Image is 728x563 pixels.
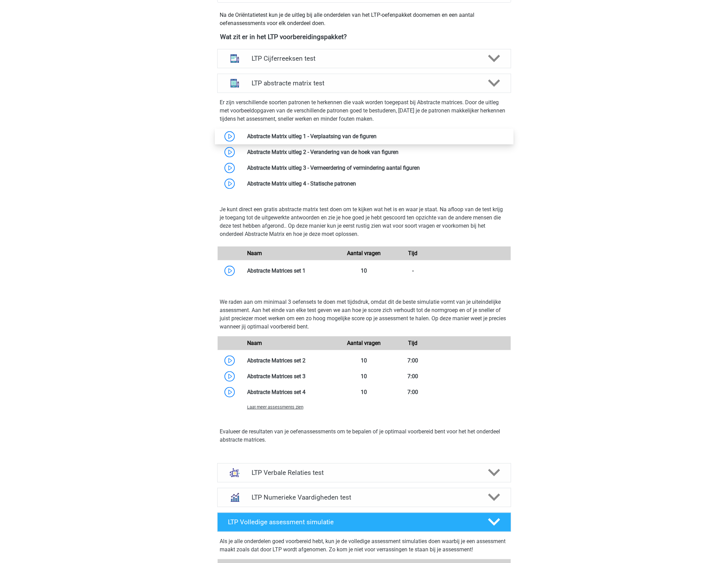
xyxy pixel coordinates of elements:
[220,33,508,41] h4: Wat zit er in het LTP voorbereidingspakket?
[242,267,340,275] div: Abstracte Matrices set 1
[242,180,511,188] div: Abstracte Matrix uitleg 4 - Statische patronen
[226,489,244,506] img: numeriek redeneren
[242,339,340,347] div: Naam
[228,518,477,526] h4: LTP Volledige assessment simulatie
[242,132,511,141] div: Abstracte Matrix uitleg 1 - Verplaatsing van de figuren
[220,428,508,444] p: Evalueer de resultaten van je oefenassessments om te bepalen of je optimaal voorbereid bent voor ...
[226,74,244,92] img: abstracte matrices
[220,205,508,238] p: Je kunt direct een gratis abstracte matrix test doen om te kijken wat het is en waar je staat. Na...
[242,148,511,156] div: Abstracte Matrix uitleg 2 - Verandering van de hoek van figuren
[215,513,514,532] a: LTP Volledige assessment simulatie
[242,357,340,365] div: Abstracte Matrices set 2
[242,388,340,396] div: Abstracte Matrices set 4
[242,249,340,257] div: Naam
[252,469,476,477] h4: LTP Verbale Relaties test
[215,49,514,68] a: cijferreeksen LTP Cijferreeksen test
[252,55,476,62] h4: LTP Cijferreeksen test
[220,537,508,556] div: Als je alle onderdelen goed voorbereid hebt, kun je de volledige assessment simulaties doen waarb...
[389,339,437,347] div: Tijd
[252,79,476,87] h4: LTP abstracte matrix test
[220,298,508,331] p: We raden aan om minimaal 3 oefensets te doen met tijdsdruk, omdat dit de beste simulatie vormt va...
[389,249,437,257] div: Tijd
[215,463,514,482] a: analogieen LTP Verbale Relaties test
[252,493,476,501] h4: LTP Numerieke Vaardigheden test
[339,249,388,257] div: Aantal vragen
[242,372,340,381] div: Abstracte Matrices set 3
[339,339,388,347] div: Aantal vragen
[247,405,303,410] span: Laat meer assessments zien
[215,74,514,93] a: abstracte matrices LTP abstracte matrix test
[226,464,244,482] img: analogieen
[215,488,514,507] a: numeriek redeneren LTP Numerieke Vaardigheden test
[226,50,244,68] img: cijferreeksen
[220,98,508,123] p: Er zijn verschillende soorten patronen te herkennen die vaak worden toegepast bij Abstracte matri...
[242,164,511,172] div: Abstracte Matrix uitleg 3 - Vermeerdering of vermindering aantal figuren
[217,11,511,27] div: Na de Oriëntatietest kun je de uitleg bij alle onderdelen van het LTP-oefenpakket doornemen en ee...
